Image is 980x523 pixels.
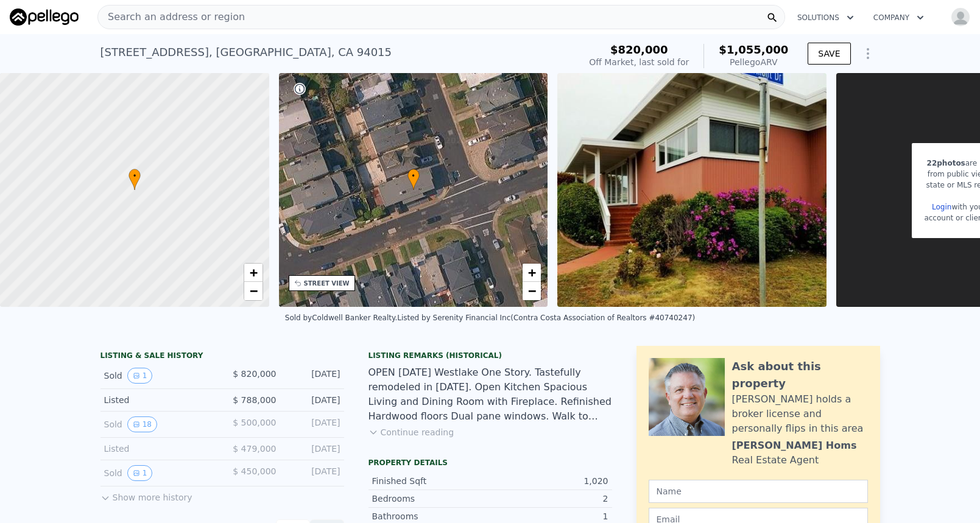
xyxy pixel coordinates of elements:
span: • [407,170,420,181]
span: $ 820,000 [233,369,276,379]
button: View historical data [127,465,153,481]
div: [PERSON_NAME] Homs [732,438,857,453]
div: [DATE] [286,443,340,455]
span: + [249,265,257,280]
div: • [129,169,141,190]
button: View historical data [127,368,153,384]
div: Listing Remarks (Historical) [368,351,612,360]
img: Sale: 64623078 Parcel: 31547873 [557,73,827,307]
a: Zoom out [244,282,263,300]
div: Finished Sqft [372,475,490,487]
div: Listed by Serenity Financial Inc (Contra Costa Association of Realtors #40740247) [397,314,695,322]
div: [PERSON_NAME] holds a broker license and personally flips in this area [732,392,868,436]
span: $ 479,000 [233,444,276,454]
a: Zoom in [523,264,541,282]
div: [STREET_ADDRESS] , [GEOGRAPHIC_DATA] , CA 94015 [100,44,392,61]
div: STREET VIEW [304,279,350,288]
button: Company [864,7,934,29]
div: Listed [104,443,213,455]
span: $1,055,000 [719,43,788,56]
div: Ask about this property [732,358,868,392]
button: Show Options [856,41,880,66]
div: Property details [368,458,612,468]
button: Continue reading [368,426,454,438]
div: Off Market, last sold for [589,56,689,68]
img: avatar [951,7,970,27]
span: $820,000 [610,43,668,56]
div: OPEN [DATE] Westlake One Story. Tastefully remodeled in [DATE]. Open Kitchen Spacious Living and ... [368,365,612,424]
div: Sold [104,368,213,384]
a: Zoom out [523,282,541,300]
span: − [249,283,257,298]
div: 1,020 [490,475,608,487]
span: $ 450,000 [233,466,276,476]
div: Real Estate Agent [732,453,819,468]
span: 22 photos [927,159,965,167]
span: + [528,265,536,280]
div: • [407,169,420,190]
div: Sold by Coldwell Banker Realty . [285,314,397,322]
a: Login [932,203,951,211]
div: Pellego ARV [719,56,788,68]
button: SAVE [808,43,850,65]
span: $ 788,000 [233,395,276,405]
button: Solutions [788,7,864,29]
div: LISTING & SALE HISTORY [100,351,344,363]
button: Show more history [100,486,192,504]
a: Zoom in [244,264,263,282]
span: Search an address or region [98,10,245,24]
input: Name [649,480,868,503]
span: • [129,170,141,181]
div: Sold [104,465,213,481]
span: $ 500,000 [233,418,276,427]
div: 1 [490,510,608,522]
div: [DATE] [286,394,340,406]
div: 2 [490,493,608,505]
span: − [528,283,536,298]
div: [DATE] [286,465,340,481]
img: Pellego [10,9,79,26]
div: Sold [104,416,213,432]
div: Listed [104,394,213,406]
div: [DATE] [286,368,340,384]
button: View historical data [127,416,157,432]
div: [DATE] [286,416,340,432]
div: Bathrooms [372,510,490,522]
div: Bedrooms [372,493,490,505]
